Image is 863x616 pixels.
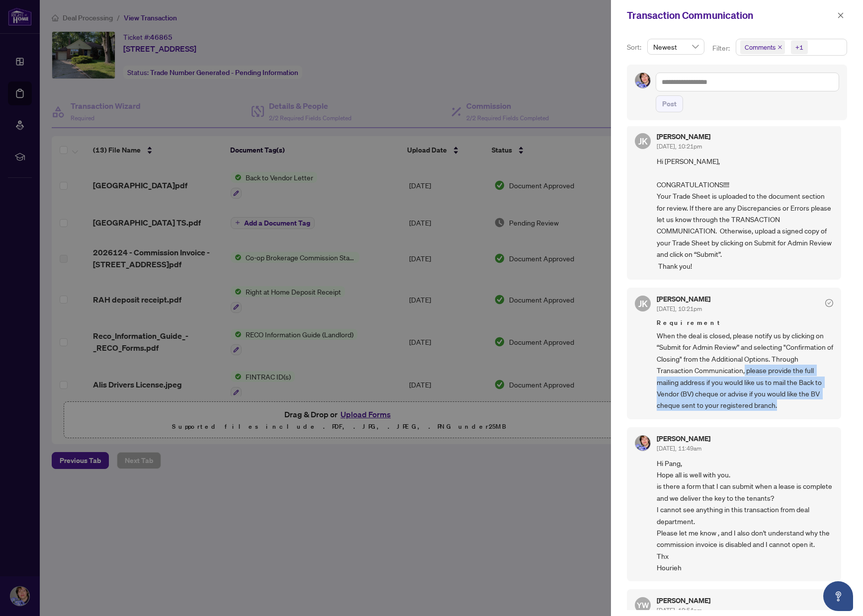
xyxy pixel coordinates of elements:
[712,43,731,54] p: Filter:
[777,45,782,50] span: close
[657,296,710,303] h5: [PERSON_NAME]
[635,436,650,451] img: Profile Icon
[657,435,710,442] h5: [PERSON_NAME]
[653,39,698,54] span: Newest
[638,297,648,310] span: JK
[837,12,844,19] span: close
[637,599,649,611] span: YW
[795,42,803,52] div: +1
[657,143,702,150] span: [DATE], 10:21pm
[657,597,710,604] h5: [PERSON_NAME]
[823,581,853,611] button: Open asap
[657,445,701,452] span: [DATE], 11:49am
[638,134,648,148] span: JK
[656,95,683,112] button: Post
[657,607,702,614] span: [DATE], 12:54pm
[635,73,650,88] img: Profile Icon
[745,42,776,52] span: Comments
[740,40,785,54] span: Comments
[657,330,833,411] span: When the deal is closed, please notify us by clicking on “Submit for Admin Review” and selecting ...
[657,155,833,272] span: Hi [PERSON_NAME], CONGRATULATIONS!!!! Your Trade Sheet is uploaded to the document section for re...
[657,133,710,140] h5: [PERSON_NAME]
[657,305,702,312] span: [DATE], 10:21pm
[627,8,834,23] div: Transaction Communication
[825,299,833,307] span: check-circle
[657,318,833,328] span: Requirement
[657,458,833,574] span: Hi Pang, Hope all is well with you. is there a form that I can submit when a lease is complete an...
[627,42,643,53] p: Sort:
